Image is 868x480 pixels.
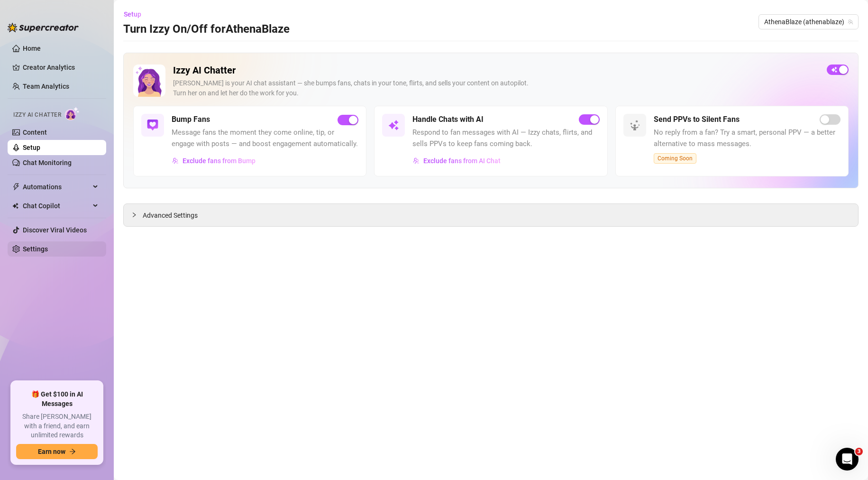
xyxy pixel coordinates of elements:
[855,448,863,455] span: 3
[16,412,98,440] span: Share [PERSON_NAME] with a friend, and earn unlimited rewards
[23,159,72,166] a: Chat Monitoring
[16,390,98,408] span: 🎁 Get $100 in AI Messages
[23,198,90,213] span: Chat Copilot
[123,22,290,37] h3: Turn Izzy On/Off for AthenaBlaze
[12,203,18,209] img: Chat Copilot
[183,157,256,165] span: Exclude fans from Bump
[23,45,41,52] a: Home
[412,153,501,168] button: Exclude fans from AI Chat
[23,83,69,90] a: Team Analytics
[131,210,143,220] div: collapsed
[123,7,149,22] button: Setup
[172,127,358,149] span: Message fans the moment they come online, tip, or engage with posts — and boost engagement automa...
[629,120,640,131] img: svg%3e
[124,10,141,18] span: Setup
[654,153,696,164] span: Coming Soon
[13,111,61,120] span: Izzy AI Chatter
[172,157,179,164] img: svg%3e
[654,114,740,125] h5: Send PPVs to Silent Fans
[764,15,853,29] span: AthenaBlaze (athenablaze)
[848,19,853,25] span: team
[836,448,859,471] iframe: Intercom live chat
[23,144,40,151] a: Setup
[173,78,819,98] div: [PERSON_NAME] is your AI chat assistant — she bumps fans, chats in your tone, flirts, and sells y...
[173,65,819,76] h2: Izzy AI Chatter
[412,127,599,149] span: Respond to fan messages with AI — Izzy chats, flirts, and sells PPVs to keep fans coming back.
[16,444,98,459] button: Earn nowarrow-right
[172,114,210,125] h5: Bump Fans
[654,127,841,149] span: No reply from a fan? Try a smart, personal PPV — a better alternative to mass messages.
[412,114,484,125] h5: Handle Chats with AI
[38,448,65,455] span: Earn now
[8,23,79,32] img: logo-BBDzfeDw.svg
[143,210,198,221] span: Advanced Settings
[147,120,158,131] img: svg%3e
[12,183,20,191] span: thunderbolt
[69,448,76,455] span: arrow-right
[423,157,501,165] span: Exclude fans from AI Chat
[388,120,399,131] img: svg%3e
[23,226,87,234] a: Discover Viral Videos
[133,65,165,97] img: Izzy AI Chatter
[23,245,48,253] a: Settings
[23,129,47,136] a: Content
[413,157,420,164] img: svg%3e
[23,179,90,194] span: Automations
[131,212,137,218] span: collapsed
[23,60,99,75] a: Creator Analytics
[172,153,256,168] button: Exclude fans from Bump
[65,107,80,120] img: AI Chatter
